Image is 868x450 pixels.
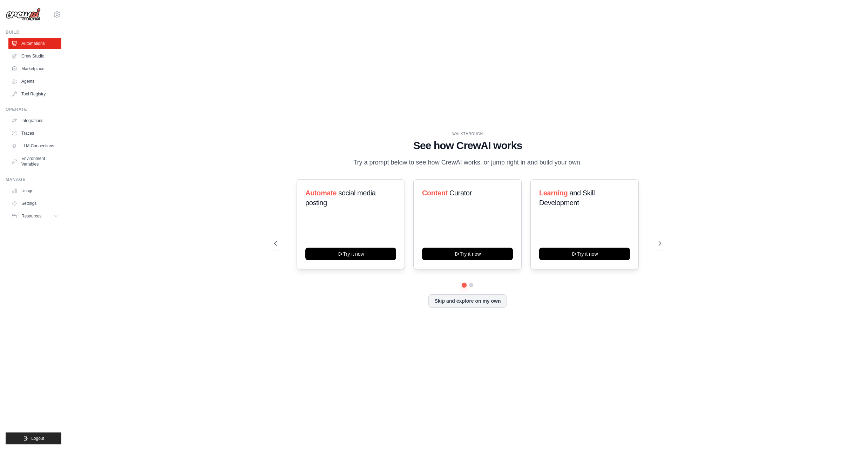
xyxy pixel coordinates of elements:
span: and Skill Development [539,189,595,207]
a: Settings [8,198,61,209]
div: Build [6,29,61,35]
button: Try it now [305,248,396,260]
h1: See how CrewAI works [274,139,661,152]
button: Skip and explore on my own [428,294,507,308]
a: Usage [8,185,61,196]
a: Traces [8,128,61,139]
span: social media posting [305,189,376,207]
a: Environment Variables [8,153,61,170]
img: Logo [6,8,41,21]
a: Integrations [8,115,61,126]
button: Resources [8,210,61,222]
a: Tool Registry [8,88,61,100]
span: Content [422,189,448,197]
p: Try a prompt below to see how CrewAI works, or jump right in and build your own. [350,157,585,168]
a: Agents [8,76,61,87]
span: Logout [31,436,44,441]
a: Automations [8,38,61,49]
button: Try it now [539,248,630,260]
span: Learning [539,189,568,197]
span: Automate [305,189,337,197]
a: Crew Studio [8,51,61,62]
div: Operate [6,107,61,112]
button: Try it now [422,248,513,260]
div: WALKTHROUGH [274,131,661,136]
a: LLM Connections [8,140,61,152]
div: Manage [6,177,61,182]
button: Logout [6,432,61,444]
span: Resources [21,213,41,219]
span: Curator [449,189,472,197]
a: Marketplace [8,63,61,74]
